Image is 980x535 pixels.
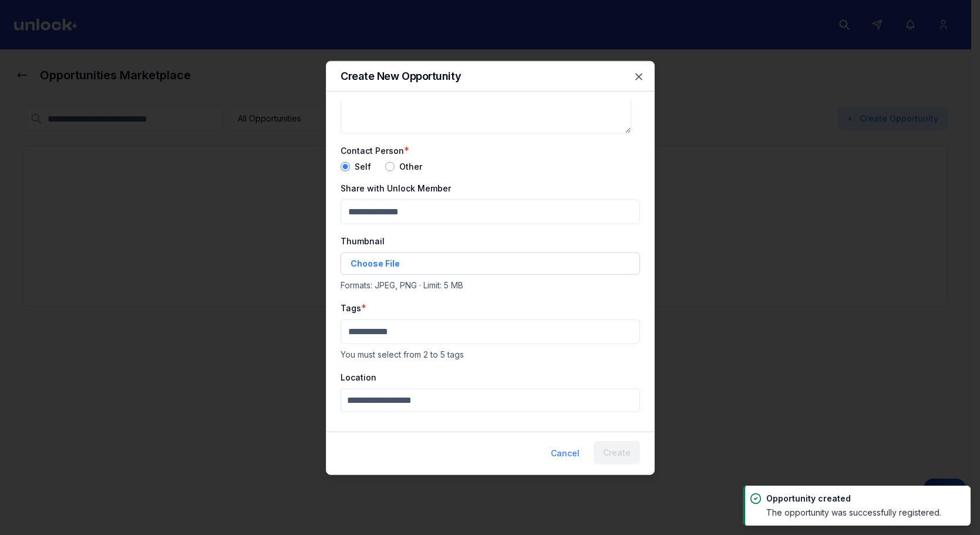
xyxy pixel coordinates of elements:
[341,372,376,382] label: Location
[351,257,400,269] span: Choose File
[341,183,451,193] label: Share with Unlock Member
[341,279,640,291] p: Formats: JPEG, PNG · Limit: 5 MB
[341,70,461,81] h2: Create New Opportunity
[541,441,589,465] button: Cancel
[341,235,385,245] label: Thumbnail
[341,302,361,312] label: Tags
[766,507,941,519] div: The opportunity was successfully registered.
[355,162,371,170] label: Self
[341,145,404,155] label: Contact Person
[399,162,422,170] label: Other
[341,348,640,360] p: You must select from 2 to 5 tags
[766,493,941,504] div: Opportunity created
